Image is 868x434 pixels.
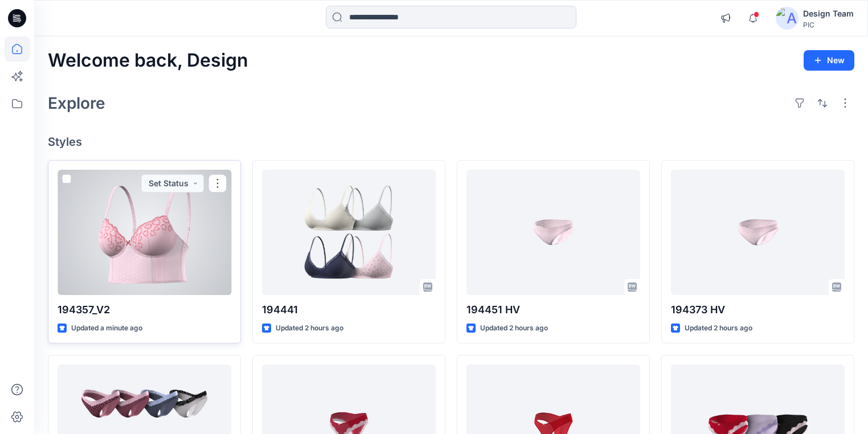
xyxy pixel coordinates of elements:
[48,94,105,112] h2: Explore
[480,322,548,334] p: Updated 2 hours ago
[804,50,854,71] button: New
[262,302,436,318] p: 194441
[71,322,142,334] p: Updated a minute ago
[58,302,231,318] p: 194357_V2
[58,170,231,295] a: 194357_V2
[48,50,248,71] h2: Welcome back, Design
[671,170,845,295] a: 194373 HV
[466,170,640,295] a: 194451 HV
[262,170,436,295] a: 194441
[685,322,752,334] p: Updated 2 hours ago
[803,21,854,29] div: PIC
[671,302,845,318] p: 194373 HV
[48,135,854,149] h4: Styles
[776,7,799,30] img: avatar
[466,302,640,318] p: 194451 HV
[276,322,343,334] p: Updated 2 hours ago
[803,7,854,21] div: Design Team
